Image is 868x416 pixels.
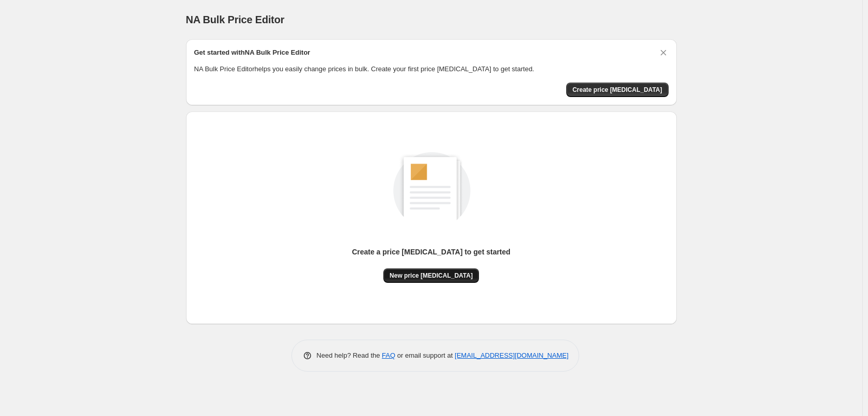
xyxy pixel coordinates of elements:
a: [EMAIL_ADDRESS][DOMAIN_NAME] [455,351,568,359]
button: New price [MEDICAL_DATA] [383,268,479,283]
a: FAQ [382,351,395,359]
span: New price [MEDICAL_DATA] [390,271,473,280]
span: Create price [MEDICAL_DATA] [572,86,662,94]
p: Create a price [MEDICAL_DATA] to get started [352,247,510,257]
span: NA Bulk Price Editor [186,14,285,25]
h2: Get started with NA Bulk Price Editor [194,47,311,58]
p: NA Bulk Price Editor helps you easily change prices in bulk. Create your first price [MEDICAL_DAT... [194,64,669,74]
span: Need help? Read the [317,351,382,359]
button: Create price change job [566,83,669,97]
button: Dismiss card [658,47,669,58]
span: or email support at [395,351,455,359]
